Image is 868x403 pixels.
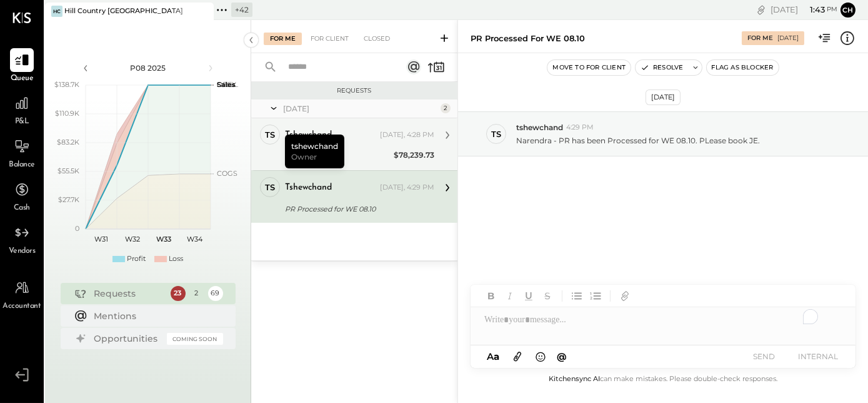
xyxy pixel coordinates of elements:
text: W31 [94,235,108,243]
div: PR Processed for WE 08.10 [471,33,585,44]
div: [DATE] [771,4,837,16]
button: @ [553,349,571,364]
text: Sales [217,80,236,89]
a: Vendors [1,221,43,257]
span: tshewchand [516,122,563,133]
div: For Me [264,33,302,45]
text: W32 [125,235,140,243]
div: 23 [171,286,186,301]
a: Balance [1,135,43,171]
div: $78,239.73 [394,149,434,161]
div: HC [51,6,62,17]
span: @ [557,350,567,362]
a: Queue [1,48,43,84]
div: [DATE] [646,89,681,105]
span: P&L [15,116,29,128]
a: P&L [1,91,43,128]
div: tshewchand [285,135,344,168]
text: 0 [75,224,79,233]
div: tshewchand [285,129,332,141]
text: $55.5K [57,166,79,175]
text: $110.9K [55,109,79,118]
div: ts [491,128,501,140]
button: Bold [483,288,499,304]
div: Opportunities [94,332,161,345]
div: ts [265,129,275,141]
button: Strikethrough [539,288,556,304]
div: To enrich screen reader interactions, please activate Accessibility in Grammarly extension settings [471,307,856,332]
div: [DATE], 4:28 PM [380,130,434,140]
div: copy link [755,3,767,16]
button: Flag as Blocker [707,60,779,75]
text: W33 [156,235,171,243]
span: pm [827,5,837,14]
button: Add URL [617,288,633,304]
div: + 42 [231,3,252,17]
a: Accountant [1,276,43,312]
button: Ch [841,3,856,18]
div: [DATE] [283,103,437,114]
div: tshewchand [285,181,332,194]
div: PR Processed for WE 08.10 [285,203,431,215]
div: 2 [189,286,204,301]
span: 4:29 PM [566,123,594,133]
a: Cash [1,178,43,214]
span: 1 : 43 [800,4,825,16]
p: Narendra - PR has been Processed for WE 08.10. PLease book JE. [516,135,760,146]
button: SEND [739,348,789,365]
div: Profit [127,254,146,264]
button: INTERNAL [793,348,843,365]
span: a [494,350,499,362]
div: Mentions [94,310,217,322]
text: W34 [187,235,203,243]
span: Owner [291,151,317,162]
span: Vendors [9,246,36,257]
div: 69 [208,286,223,301]
button: Ordered List [587,288,604,304]
span: Accountant [3,301,41,312]
div: P08 2025 [95,63,201,73]
div: [DATE] [777,34,799,43]
text: $138.7K [54,80,79,89]
text: $83.2K [57,138,79,146]
text: COGS [217,169,237,178]
div: [DATE], 4:29 PM [380,183,434,193]
div: Requests [94,287,164,300]
span: Balance [9,160,35,171]
div: Requests [257,86,451,95]
div: Coming Soon [167,333,223,345]
div: Closed [357,33,396,45]
button: Italic [502,288,518,304]
button: Move to for client [547,60,631,75]
button: Resolve [636,60,688,75]
div: 2 [441,103,451,113]
text: $27.7K [58,195,79,204]
button: Aa [483,350,503,364]
div: For Client [304,33,355,45]
span: Queue [11,73,34,84]
button: Unordered List [569,288,585,304]
div: Hill Country [GEOGRAPHIC_DATA] [64,6,183,16]
button: Underline [521,288,537,304]
div: Loss [169,254,183,264]
span: Cash [14,203,30,214]
div: ts [265,181,275,193]
div: For Me [747,34,773,43]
